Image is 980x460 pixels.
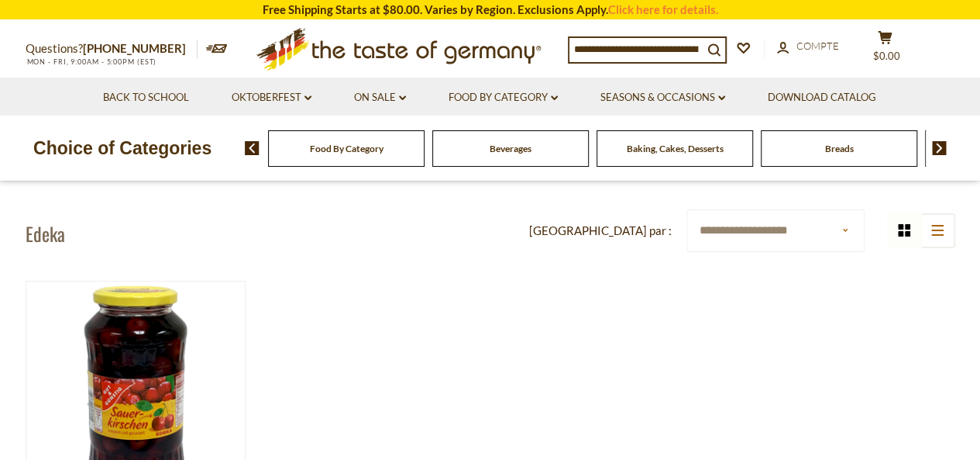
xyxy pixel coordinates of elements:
[26,57,157,66] span: MON - FRI, 9:00AM - 5:00PM (EST)
[825,143,854,154] a: Breads
[26,39,198,59] p: Questions?
[232,89,311,106] a: Oktoberfest
[103,89,189,106] a: Back to School
[490,143,531,154] a: Beverages
[932,141,947,155] img: next arrow
[777,38,839,55] a: Compte
[529,221,672,240] label: [GEOGRAPHIC_DATA] par :
[862,30,909,69] button: $0.00
[449,89,558,106] a: Food By Category
[600,89,725,106] a: Seasons & Occasions
[873,50,900,62] span: $0.00
[26,222,65,245] h1: Edeka
[83,41,186,55] a: [PHONE_NUMBER]
[310,143,383,154] a: Food By Category
[627,143,724,154] a: Baking, Cakes, Desserts
[354,89,406,106] a: On Sale
[608,2,718,16] a: Click here for details.
[768,89,876,106] a: Download Catalog
[245,141,260,155] img: previous arrow
[796,40,839,52] span: Compte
